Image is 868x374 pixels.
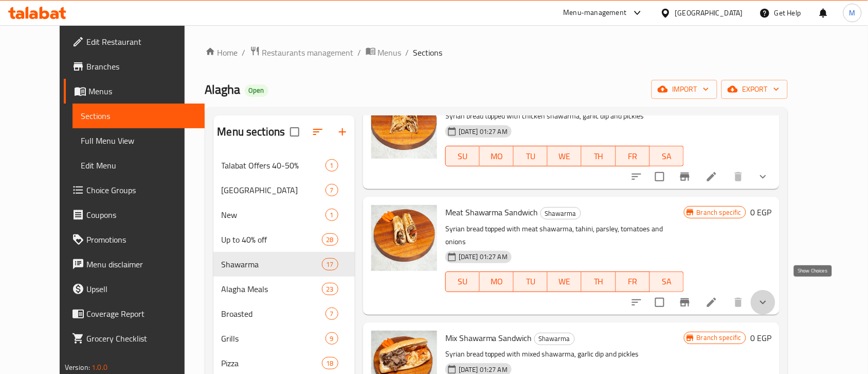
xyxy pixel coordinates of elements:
div: Open [245,84,268,97]
span: FR [620,274,646,289]
span: Menus [88,85,196,97]
div: Shawarma [540,207,581,219]
span: Full Menu View [81,134,196,147]
span: export [730,83,780,96]
span: 18 [322,359,338,368]
span: TH [586,274,611,289]
span: 7 [326,185,338,195]
span: Up to 40% off [222,233,322,246]
span: WE [552,149,577,164]
div: items [325,184,338,196]
span: TU [518,274,544,289]
span: Broasted [222,308,325,320]
div: Broasted7 [213,301,355,326]
span: Open [245,86,268,95]
p: Syrian bread topped with meat shawarma, tahini, parsley, tomatoes and onions [445,223,684,248]
div: Menu-management [564,7,627,19]
div: items [322,283,338,295]
button: TU [514,271,548,292]
h6: 0 EGP [750,205,771,219]
button: import [652,80,717,99]
a: Branches [64,54,205,79]
div: Alagha Meals23 [213,277,355,301]
a: Grocery Checklist [64,326,205,351]
div: New1 [213,202,355,227]
a: Promotions [64,227,205,252]
div: Talabat Offers 40-50%1 [213,153,355,178]
p: Syrian bread topped with chicken shawarma, garlic dip and pickles [445,110,684,123]
span: 17 [322,260,338,269]
span: [DATE] 01:27 AM [455,252,512,262]
button: sort-choices [624,164,649,189]
span: 9 [326,334,338,344]
span: SU [450,274,476,289]
span: TH [586,149,611,164]
button: MO [480,146,514,166]
a: Restaurants management [250,46,354,59]
span: Select to update [649,292,671,313]
span: [GEOGRAPHIC_DATA] [222,184,325,196]
span: SU [450,149,476,164]
button: WE [548,146,582,166]
span: 23 [322,284,338,294]
button: export [721,80,788,99]
button: Branch-specific-item [673,164,697,189]
button: SU [445,271,480,292]
span: Alagha [205,78,241,101]
button: Branch-specific-item [673,290,697,315]
span: Alagha Meals [222,283,322,295]
span: import [660,83,709,96]
a: Edit menu item [706,171,718,183]
span: 1.0.0 [92,361,107,374]
a: Edit Menu [73,153,205,178]
h2: Menu sections [218,124,285,140]
span: FR [620,149,646,164]
span: 1 [326,210,338,220]
span: Shawarma [222,258,322,270]
a: Edit menu item [706,296,718,309]
p: Syrian bread topped with mixed shawarma, garlic dip and pickles [445,348,684,361]
span: SA [654,274,680,289]
span: Pizza [222,357,322,369]
button: TU [514,146,548,166]
div: items [322,233,338,246]
span: 28 [322,235,338,245]
button: TH [582,146,616,166]
nav: breadcrumb [205,46,788,59]
img: Chicken Shawarma Sandwich [371,93,437,159]
span: Branch specific [693,333,746,343]
a: Choice Groups [64,178,205,202]
span: Edit Menu [81,159,196,172]
a: Menus [64,79,205,104]
span: Grills [222,332,325,345]
div: Shawarma [534,333,575,345]
span: Menus [378,46,402,59]
button: SU [445,146,480,166]
li: / [242,46,246,59]
span: Menu disclaimer [86,258,196,270]
div: items [322,357,338,369]
div: Shawarma17 [213,252,355,277]
a: Edit Restaurant [64,29,205,54]
span: Restaurants management [262,46,354,59]
span: Upsell [86,283,196,295]
span: Sections [81,110,196,122]
span: [DATE] 01:27 AM [455,127,512,137]
a: Upsell [64,277,205,301]
span: Talabat Offers 40-50% [222,159,325,172]
span: Coupons [86,209,196,221]
img: Meat Shawarma Sandwich [371,205,437,271]
div: items [325,209,338,221]
li: / [406,46,409,59]
span: Branch specific [693,208,746,217]
div: New [222,209,325,221]
a: Menus [366,46,402,59]
button: Add section [330,120,355,144]
span: M [849,7,856,19]
button: TH [582,271,616,292]
span: Select to update [649,166,671,188]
